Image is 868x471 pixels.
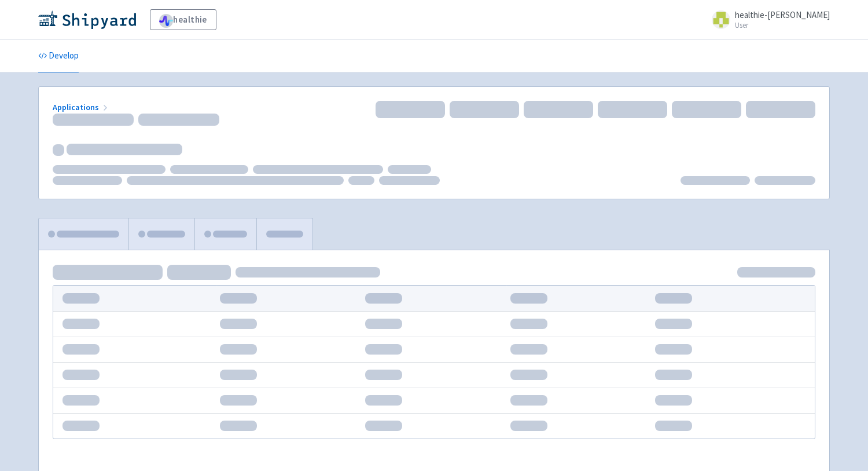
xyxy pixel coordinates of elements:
[38,10,136,29] img: Shipyard logo
[38,40,79,72] a: Develop
[735,21,830,29] small: User
[735,9,830,20] span: healthie-[PERSON_NAME]
[705,10,830,29] a: healthie-[PERSON_NAME] User
[150,9,216,30] a: healthie
[53,102,110,112] a: Applications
